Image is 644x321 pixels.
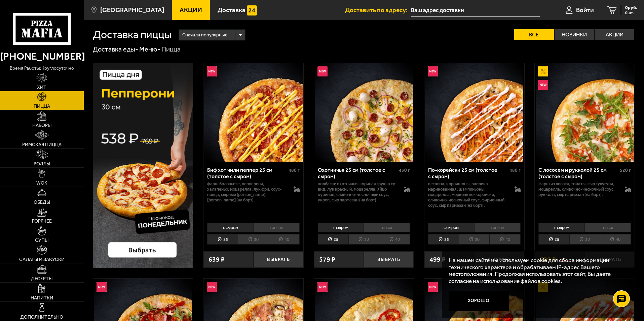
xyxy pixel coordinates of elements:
[538,181,618,197] p: фарш из лосося, томаты, сыр сулугуни, моцарелла, сливочно-чесночный соус, руккола, сыр пармезан (...
[93,29,172,40] h1: Доставка пиццы
[364,251,414,268] button: Выбрать
[620,167,631,173] span: 520 г
[364,223,410,232] li: тонкое
[254,251,303,268] button: Выбрать
[218,7,245,13] span: Доставка
[538,223,584,232] li: с сыром
[318,234,348,245] li: 25
[555,29,594,40] label: Новинки
[269,234,300,245] li: 40
[289,167,300,173] span: 480 г
[600,234,631,245] li: 40
[459,234,489,245] li: 30
[536,63,634,162] img: С лососем и рукколой 25 см (толстое с сыром)
[31,296,53,300] span: Напитки
[425,63,523,162] img: По-корейски 25 см (толстое с сыром)
[509,167,521,173] span: 480 г
[379,234,410,245] li: 40
[538,234,569,245] li: 25
[207,167,287,180] div: Биф хот чили пеппер 25 см (толстое с сыром)
[207,234,238,245] li: 25
[32,123,51,128] span: Наборы
[428,181,508,208] p: ветчина, корнишоны, паприка маринованная, шампиньоны, моцарелла, морковь по-корейски, сливочно-че...
[35,238,48,243] span: Супы
[204,63,302,162] img: Биф хот чили пеппер 25 см (толстое с сыром)
[22,142,62,147] span: Римская пицца
[238,234,268,245] li: 30
[161,45,181,54] div: Пицца
[32,219,52,224] span: Горячее
[449,257,624,285] p: На нашем сайте мы используем cookie для сбора информации технического характера и обрабатываем IP...
[319,256,335,263] span: 579 ₽
[399,167,410,173] span: 430 г
[449,291,509,311] button: Хорошо
[348,234,379,245] li: 30
[315,63,413,162] img: Охотничья 25 см (толстое с сыром)
[625,11,637,15] span: 0 шт.
[538,80,548,90] img: Новинка
[411,4,540,17] input: Ваш адрес доставки
[97,282,107,292] img: Новинка
[514,29,554,40] label: Все
[207,282,217,292] img: Новинка
[569,234,600,245] li: 30
[428,223,474,232] li: с сыром
[247,5,257,15] img: 15daf4d41897b9f0e9f617042186c801.svg
[34,162,50,166] span: Роллы
[36,181,47,186] span: WOK
[595,29,634,40] label: Акции
[207,223,253,232] li: с сыром
[317,282,328,292] img: Новинка
[428,234,459,245] li: 25
[207,66,217,76] img: Новинка
[20,315,63,320] span: Дополнительно
[318,167,397,180] div: Охотничья 25 см (толстое с сыром)
[576,7,594,13] span: Войти
[34,200,50,205] span: Обеды
[253,223,300,232] li: тонкое
[428,282,438,292] img: Новинка
[428,167,508,180] div: По-корейски 25 см (толстое с сыром)
[93,45,138,53] a: Доставка еды-
[429,256,446,263] span: 499 ₽
[139,45,160,53] a: Меню-
[182,29,227,41] span: Сначала популярные
[203,63,303,162] a: НовинкаБиф хот чили пеппер 25 см (толстое с сыром)
[538,167,618,180] div: С лососем и рукколой 25 см (толстое с сыром)
[19,257,65,262] span: Салаты и закуски
[345,7,411,13] span: Доставить по адресу:
[317,66,328,76] img: Новинка
[428,66,438,76] img: Новинка
[424,63,524,162] a: НовинкаПо-корейски 25 см (толстое с сыром)
[318,223,364,232] li: с сыром
[314,63,414,162] a: НовинкаОхотничья 25 см (толстое с сыром)
[474,223,521,232] li: тонкое
[180,7,202,13] span: Акции
[209,256,225,263] span: 639 ₽
[37,85,46,90] span: Хит
[489,234,520,245] li: 40
[538,66,548,76] img: Акционный
[31,277,52,281] span: Десерты
[535,63,635,162] a: АкционныйНовинкаС лососем и рукколой 25 см (толстое с сыром)
[584,223,631,232] li: тонкое
[207,181,287,203] p: фарш болоньезе, пепперони, халапеньо, моцарелла, лук фри, соус-пицца, сырный [PERSON_NAME], [PERS...
[100,7,164,13] span: [GEOGRAPHIC_DATA]
[625,5,637,10] span: 0 руб.
[318,181,397,203] p: колбаски охотничьи, куриная грудка су-вид, лук красный, моцарелла, яйцо куриное, сливочно-чесночн...
[34,104,50,109] span: Пицца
